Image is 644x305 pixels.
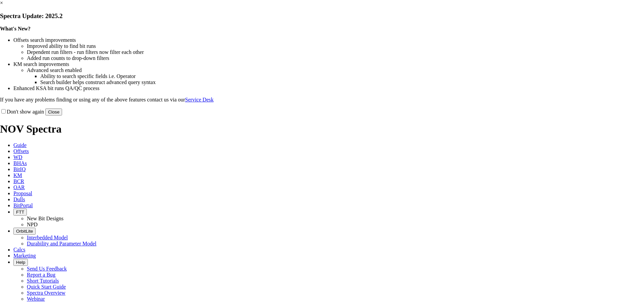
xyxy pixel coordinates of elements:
a: Durability and Parameter Model [27,241,97,246]
span: OAR [13,184,25,190]
a: Short Tutorials [27,278,59,284]
a: Spectra Overview [27,290,65,296]
a: Report a Bug [27,272,55,278]
span: BitPortal [13,203,33,208]
span: BitIQ [13,166,25,172]
a: Send Us Feedback [27,266,67,272]
span: Help [16,260,25,265]
li: Advanced search enabled [27,67,644,73]
input: Don't show again [1,109,6,113]
li: Search builder helps construct advanced query syntax [40,79,644,85]
a: Quick Start Guide [27,284,66,290]
span: Guide [13,142,26,148]
li: KM search improvements [13,61,644,67]
span: Calcs [13,247,25,252]
button: Close [45,108,62,116]
span: KM [13,172,22,178]
span: Marketing [13,253,36,258]
span: BCR [13,178,24,184]
span: BHAs [13,160,27,166]
li: Ability to search specific fields i.e. Operator [40,73,644,79]
li: Offsets search improvements [13,37,644,43]
span: OrbitLite [16,229,33,234]
li: Enhanced KSA bit runs QA/QC process [13,85,644,91]
span: WD [13,154,22,160]
a: NPD [27,222,38,227]
li: Added run counts to drop-down filters [27,55,644,61]
li: Improved ability to find bit runs [27,43,644,49]
li: Dependent run filters - run filters now filter each other [27,49,644,55]
a: Service Desk [185,97,214,102]
a: Interbedded Model [27,235,68,240]
span: Offsets [13,148,29,154]
a: Webinar [27,296,45,302]
a: New Bit Designs [27,216,63,221]
span: FTT [16,210,24,215]
span: Dulls [13,197,25,202]
span: Proposal [13,190,32,196]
